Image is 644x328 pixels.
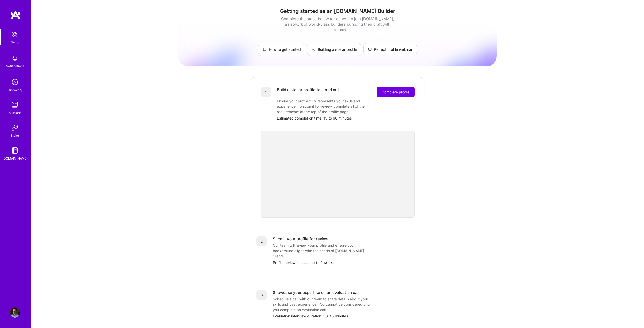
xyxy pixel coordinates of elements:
div: Evaluation interview duration: 30-45 minutes [273,313,419,319]
a: Building a stellar profile [307,43,361,56]
a: Perfect profile webinar [363,43,417,56]
h1: Getting started as an [DOMAIN_NAME] Builder [178,8,497,14]
img: User Avatar [10,307,20,318]
div: [DOMAIN_NAME] [3,156,27,161]
div: Build a stellar profile to stand out [277,87,339,97]
a: User Avatar [8,307,21,318]
div: Missions [9,110,21,115]
img: guide book [10,145,20,156]
div: Complete the steps below to request to join [DOMAIN_NAME], a network of world-class builders purs... [280,16,395,32]
div: Estimated completion time: 15 to 60 minutes [277,115,415,121]
a: How to get started [258,43,305,56]
iframe: video [261,131,415,218]
div: Profile review can last up to 2 weeks [273,260,419,265]
div: Submit your profile for review [273,236,328,242]
img: setup [9,29,20,39]
div: Invite [11,133,19,138]
div: Showcase your expertise on an evaluation call [273,290,360,295]
img: bell [10,53,20,63]
img: Building a stellar profile [312,47,316,52]
img: teamwork [10,100,20,110]
div: Our team will review your profile and ensure your background aligns with the needs of [DOMAIN_NAM... [273,243,376,259]
div: Ensure your profile fully represents your skills and experience. To submit for review, complete a... [277,98,380,114]
img: How to get started [263,47,267,52]
div: Setup [11,39,19,45]
div: Discovery [8,87,22,93]
div: Schedule a call with our team to share details about your skills and past experience. You cannot ... [273,296,376,312]
img: discovery [10,77,20,87]
img: Perfect profile webinar [368,47,372,52]
span: Complete profile [382,90,409,95]
div: 1 [261,87,271,97]
img: Invite [10,123,20,133]
div: Notifications [6,63,24,69]
img: logo [10,10,21,19]
div: 2 [256,236,267,246]
button: Complete profile [377,87,415,97]
div: 3 [256,290,267,300]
